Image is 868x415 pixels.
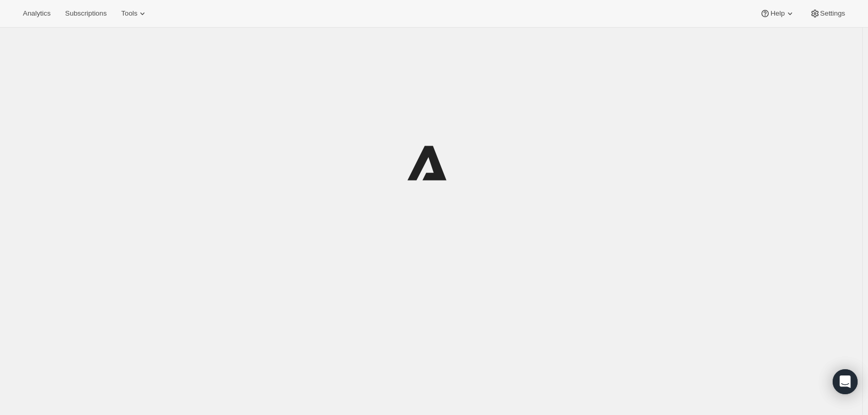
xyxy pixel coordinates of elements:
span: Subscriptions [65,9,107,18]
div: Open Intercom Messenger [833,369,858,394]
button: Analytics [17,6,57,21]
button: Settings [804,6,851,21]
button: Tools [115,6,154,21]
span: Analytics [23,9,50,18]
span: Help [770,9,784,18]
span: Tools [121,9,137,18]
button: Subscriptions [59,6,113,21]
span: Settings [820,9,845,18]
button: Help [754,6,801,21]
